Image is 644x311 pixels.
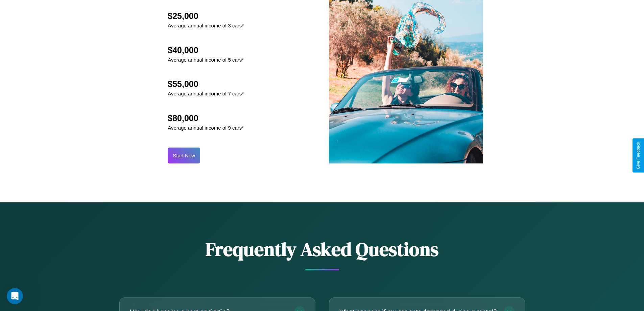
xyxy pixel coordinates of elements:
[168,113,244,123] h2: $80,000
[168,123,244,132] p: Average annual income of 9 cars*
[7,288,23,304] iframe: Intercom live chat
[168,55,244,64] p: Average annual income of 5 cars*
[168,11,244,21] h2: $25,000
[168,45,244,55] h2: $40,000
[168,79,244,89] h2: $55,000
[168,148,200,163] button: Start Now
[168,21,244,30] p: Average annual income of 3 cars*
[636,142,641,169] div: Give Feedback
[168,89,244,98] p: Average annual income of 7 cars*
[119,236,525,262] h2: Frequently Asked Questions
